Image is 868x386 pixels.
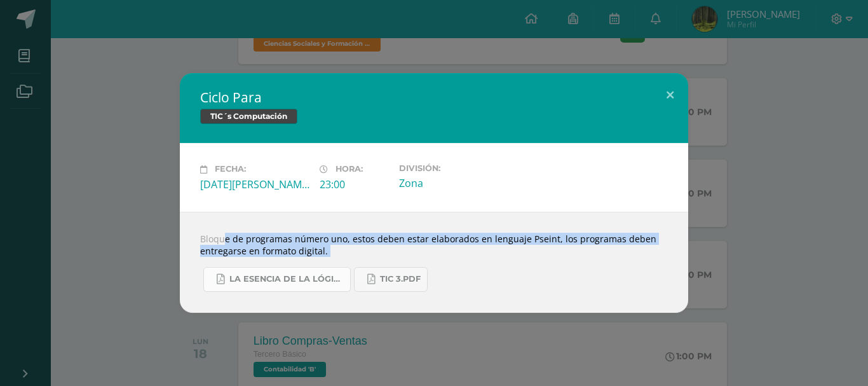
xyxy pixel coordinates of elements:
button: Close (Esc) [652,73,688,116]
div: Zona [399,176,508,190]
h2: Ciclo Para [200,88,668,106]
span: Tic 3.pdf [380,274,421,284]
a: La Esencia de la Lógica de Programación - [PERSON_NAME] - 1ra Edición.pdf [203,267,351,292]
div: 23:00 [320,177,389,191]
div: Bloque de programas número uno, estos deben estar elaborados en lenguaje Pseint, los programas de... [180,212,688,313]
span: La Esencia de la Lógica de Programación - [PERSON_NAME] - 1ra Edición.pdf [229,274,344,284]
span: Hora: [336,165,363,174]
span: Fecha: [215,165,246,174]
a: Tic 3.pdf [354,267,428,292]
div: [DATE][PERSON_NAME] [200,177,309,191]
span: TIC´s Computación [200,109,297,124]
label: División: [399,163,508,173]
